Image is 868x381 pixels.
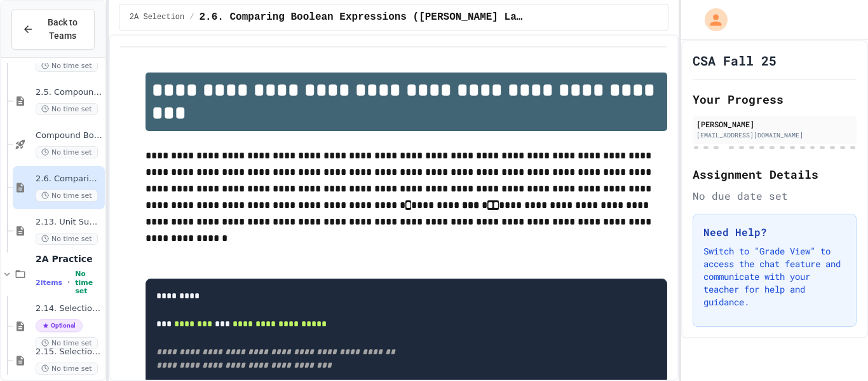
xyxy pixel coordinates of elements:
[36,174,102,184] span: 2.6. Comparing Boolean Expressions ([PERSON_NAME] Laws)
[199,10,524,25] span: 2.6. Comparing Boolean Expressions (De Morgan’s Laws)
[36,60,98,72] span: No time set
[693,90,857,108] h2: Your Progress
[36,146,98,158] span: No time set
[11,9,95,50] button: Back to Teams
[696,118,853,130] div: [PERSON_NAME]
[693,165,857,183] h2: Assignment Details
[36,337,98,349] span: No time set
[36,190,98,202] span: No time set
[67,277,70,287] span: •
[36,253,102,265] span: 2A Practice
[693,52,776,69] h1: CSA Fall 25
[36,130,102,141] span: Compound Boolean Quiz
[691,5,731,34] div: My Account
[36,319,83,332] span: Optional
[36,363,98,375] span: No time set
[75,270,102,295] span: No time set
[36,279,62,287] span: 2 items
[189,12,194,22] span: /
[36,87,102,98] span: 2.5. Compound Boolean Expressions
[693,188,857,204] div: No due date set
[703,225,846,240] h3: Need Help?
[696,130,853,140] div: [EMAIL_ADDRESS][DOMAIN_NAME]
[36,217,102,228] span: 2.13. Unit Summary 2a Selection (2.1-2.6)
[703,245,846,308] p: Switch to "Grade View" to access the chat feature and communicate with your teacher for help and ...
[36,103,98,115] span: No time set
[36,347,102,357] span: 2.15. Selection Coding Practice (2.1-2.6)
[36,233,98,245] span: No time set
[41,16,84,43] span: Back to Teams
[36,303,102,314] span: 2.14. Selection Mixed Up Code Practice (2.1-2.6)
[130,12,184,22] span: 2A Selection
